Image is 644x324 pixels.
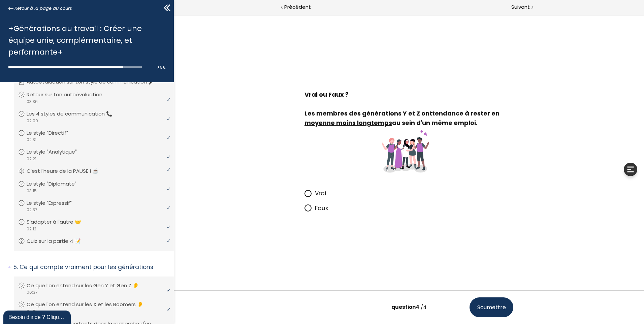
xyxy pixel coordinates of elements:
span: 86 % [157,65,165,70]
p: C'est l'heure de la PAUSE ! ☕ [27,167,109,175]
span: Faux [141,189,154,197]
span: Vrai [141,174,152,183]
span: Retour à la page du cours [14,5,72,12]
button: Soumettre [296,283,340,302]
p: S'adapter à l'autre 🤝 [27,218,91,226]
span: Soumettre [303,288,332,297]
u: tendance à rester en moyenne moins longtemps [131,94,326,112]
p: Ce que l'on entend sur les X et les Boomers 👂 [27,301,154,308]
span: /4 [247,289,253,296]
p: Le style "Expressif" [27,199,82,207]
span: question [218,289,246,296]
p: Ce que l’on entend sur les Gen Y et Gen Z 👂 [27,282,149,289]
p: Le style "Diplomate" [27,180,87,188]
div: Élargir les outils de l'apprenant [450,148,463,161]
span: 03:15 [26,188,37,194]
span: 03:36 [26,99,38,105]
span: 02:12 [26,226,36,232]
p: Les 4 styles de communication 📞 [27,110,123,118]
span: 02:00 [26,118,38,124]
span: Vrai ou Faux ? [131,75,333,113]
p: Autoévaluation sur ton style de communication 🎤 [27,78,165,86]
span: 02:37 [26,207,37,213]
span: 06:37 [26,289,38,295]
span: Précédent [284,3,311,11]
p: Le style "Directif" [27,129,78,137]
span: 02:18 [26,309,37,315]
span: Suivant [511,3,530,11]
div: Les membres des générations Y et Z ont au sein d'un même emploi. [131,94,333,113]
p: Le style "Analytique" [27,148,87,156]
span: 02:31 [26,137,36,143]
h1: +Générations au travail : Créer une équipe unie, complémentaire, et performante+ [8,23,162,58]
span: 02:21 [26,156,36,162]
p: Retour sur ton autoévaluation [27,91,112,98]
iframe: chat widget [3,309,72,324]
span: 4 [242,289,246,296]
a: Retour à la page du cours [8,5,72,12]
p: Ce qui compte vraiment pour les générations [13,263,169,271]
p: Quiz sur la partie 4 📝 [27,237,91,245]
span: 5. [13,263,18,271]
